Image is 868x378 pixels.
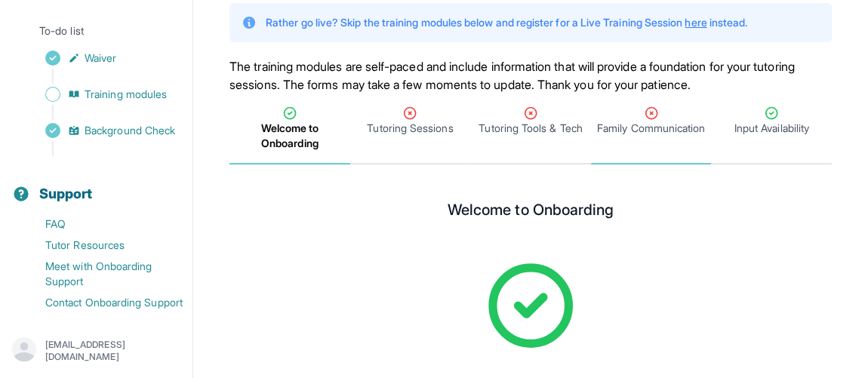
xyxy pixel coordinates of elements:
[266,15,747,30] p: Rather go live? Skip the training modules below and register for a Live Training Session instead.
[39,183,93,204] span: Support
[12,337,180,364] button: [EMAIL_ADDRESS][DOMAIN_NAME]
[12,292,192,313] a: Contact Onboarding Support
[734,121,809,136] span: Input Availability
[448,201,614,225] h2: Welcome to Onboarding
[12,120,192,141] a: Background Check
[229,57,832,94] p: The training modules are self-paced and include information that will provide a foundation for yo...
[6,159,186,211] button: Support
[6,23,186,45] p: To-do list
[12,256,192,292] a: Meet with Onboarding Support
[45,339,180,363] p: [EMAIL_ADDRESS][DOMAIN_NAME]
[12,48,192,69] a: Waiver
[597,121,705,136] span: Family Communication
[85,51,116,66] span: Waiver
[479,121,582,136] span: Tutoring Tools & Tech
[12,235,192,256] a: Tutor Resources
[367,121,453,136] span: Tutoring Sessions
[12,214,192,235] a: FAQ
[85,123,175,138] span: Background Check
[685,16,706,29] a: here
[85,87,167,102] span: Training modules
[229,94,832,164] nav: Tabs
[12,84,192,105] a: Training modules
[232,121,347,151] span: Welcome to Onboarding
